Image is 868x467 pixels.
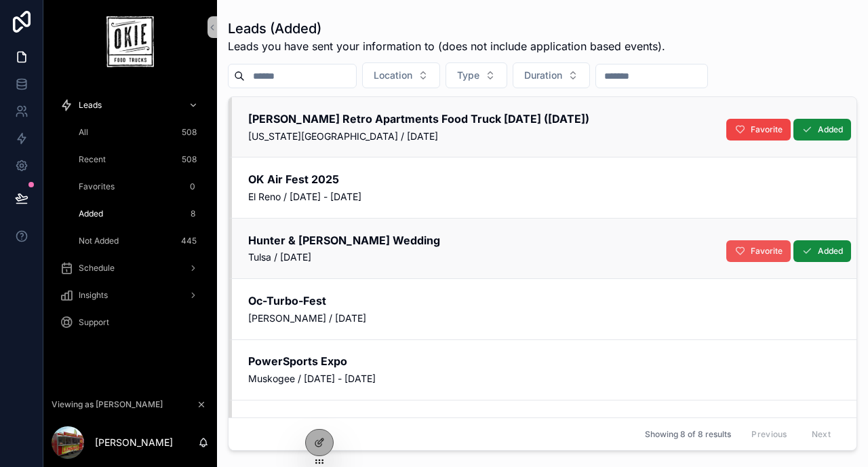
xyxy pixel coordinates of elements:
[177,233,201,249] div: 445
[726,240,791,262] button: Favorite
[52,283,209,307] a: Insights
[248,111,840,126] h2: [PERSON_NAME] Retro Apartments Food Truck [DATE] ([DATE])
[79,263,115,274] span: Schedule
[68,174,209,199] a: Favorites0
[248,312,840,325] span: [PERSON_NAME] / [DATE]
[248,172,840,187] h2: OK Air Fest 2025
[95,436,173,449] p: [PERSON_NAME]
[229,400,856,460] a: Spooktacular Fest 2025Glenpool / [DATE]
[726,119,791,141] button: Favorite
[79,208,103,219] span: Added
[106,16,153,67] img: App logo
[751,124,783,135] span: Favorite
[228,19,665,38] h1: Leads (Added)
[68,202,209,226] a: Added8
[228,38,665,54] span: Leads you have sent your information to (does not include application based events).
[248,190,840,204] span: El Reno / [DATE] - [DATE]
[43,83,217,352] div: scrollable content
[79,100,102,111] span: Leads
[248,293,840,308] h2: Oc-Turbo-Fest
[229,278,856,339] a: Oc-Turbo-Fest[PERSON_NAME] / [DATE]
[248,250,840,264] span: Tulsa / [DATE]
[248,233,840,248] h2: Hunter & [PERSON_NAME] Wedding
[229,218,856,278] a: Hunter & [PERSON_NAME] WeddingTulsa / [DATE]AddedFavorite
[645,429,731,440] span: Showing 8 of 8 results
[52,399,163,410] span: Viewing as [PERSON_NAME]
[52,93,209,117] a: Leads
[68,147,209,172] a: Recent508
[513,62,590,88] button: Select Button
[178,151,201,168] div: 508
[457,69,479,82] span: Type
[79,127,88,138] span: All
[751,246,783,257] span: Favorite
[362,62,440,88] button: Select Button
[793,240,851,262] button: Added
[52,310,209,335] a: Support
[79,181,115,192] span: Favorites
[248,415,840,430] h2: Spooktacular Fest 2025
[184,206,201,222] div: 8
[818,246,843,257] span: Added
[52,256,209,280] a: Schedule
[79,236,119,246] span: Not Added
[229,157,856,217] a: OK Air Fest 2025El Reno / [DATE] - [DATE]
[229,97,856,157] a: [PERSON_NAME] Retro Apartments Food Truck [DATE] ([DATE])[US_STATE][GEOGRAPHIC_DATA] / [DATE]Adde...
[68,120,209,145] a: All508
[79,290,108,301] span: Insights
[68,229,209,253] a: Not Added445
[184,179,201,195] div: 0
[374,69,412,82] span: Location
[248,354,840,369] h2: PowerSports Expo
[248,372,840,386] span: Muskogee / [DATE] - [DATE]
[79,154,106,165] span: Recent
[79,317,109,328] span: Support
[818,124,843,135] span: Added
[248,130,840,143] span: [US_STATE][GEOGRAPHIC_DATA] / [DATE]
[793,119,851,141] button: Added
[524,69,562,82] span: Duration
[229,339,856,400] a: PowerSports ExpoMuskogee / [DATE] - [DATE]
[178,124,201,141] div: 508
[446,62,507,88] button: Select Button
